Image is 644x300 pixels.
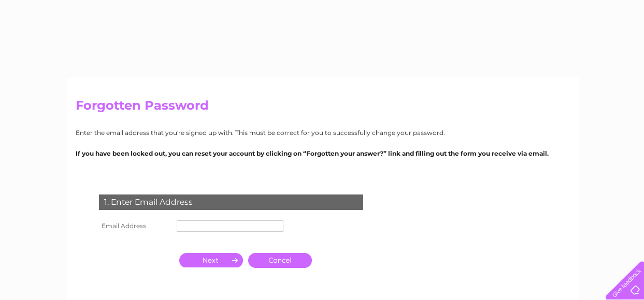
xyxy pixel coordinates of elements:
[76,98,569,118] h2: Forgotten Password
[76,148,569,158] p: If you have been locked out, you can reset your account by clicking on “Forgotten your answer?” l...
[248,253,312,268] a: Cancel
[76,128,569,138] p: Enter the email address that you're signed up with. This must be correct for you to successfully ...
[99,194,363,210] div: 1. Enter Email Address
[96,218,174,234] th: Email Address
